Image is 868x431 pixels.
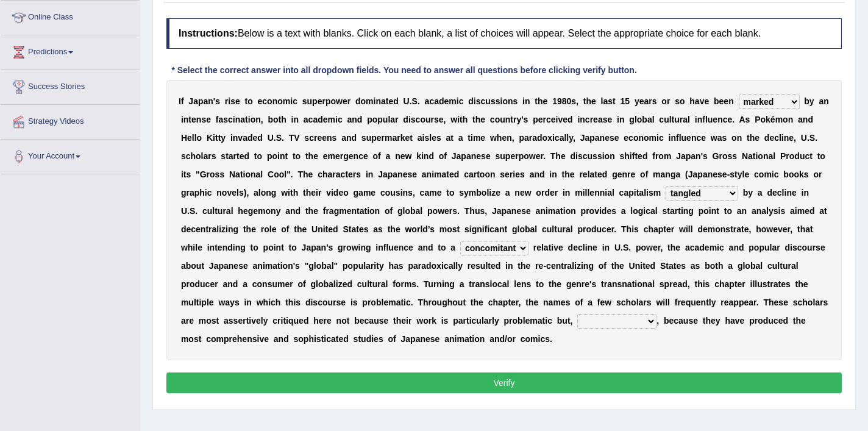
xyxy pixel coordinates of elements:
b: f [181,96,184,106]
b: w [490,133,497,143]
b: t [472,115,475,124]
b: o [495,115,500,124]
b: t [218,133,221,143]
b: 5 [625,96,630,106]
b: k [766,115,770,124]
b: i [471,133,473,143]
b: c [262,96,267,106]
b: s [424,133,429,143]
b: t [188,115,191,124]
b: y [516,115,521,124]
b: e [639,96,644,106]
b: i [248,115,251,124]
b: e [439,115,444,124]
b: d [257,133,263,143]
b: m [283,96,290,106]
b: e [258,96,263,106]
b: l [601,96,603,106]
b: i [556,115,558,124]
b: m [385,133,392,143]
b: c [416,115,421,124]
b: h [475,115,481,124]
b: i [457,115,460,124]
b: t [215,133,218,143]
b: d [567,115,573,124]
b: s [332,133,337,143]
b: i [228,96,230,106]
b: a [392,133,397,143]
b: e [405,133,410,143]
b: b [642,115,647,124]
b: s [491,96,496,106]
b: d [351,133,357,143]
button: Verify [166,372,842,393]
b: h [497,133,502,143]
b: m [473,133,480,143]
b: n [196,115,202,124]
b: a [243,133,247,143]
b: d [318,115,323,124]
b: a [304,115,308,124]
b: i [617,115,619,124]
b: e [388,96,393,106]
b: n [505,115,511,124]
b: p [533,115,538,124]
b: . [282,133,284,143]
b: s [201,115,206,124]
b: m [775,115,783,124]
b: b [268,115,273,124]
a: Predictions [1,35,140,66]
b: a [446,133,451,143]
b: p [312,96,318,106]
b: n [508,96,513,106]
b: l [635,115,637,124]
b: T [289,133,294,143]
b: r [590,115,593,124]
b: r [543,115,546,124]
b: h [463,115,468,124]
b: m [328,115,335,124]
b: r [314,133,317,143]
b: i [422,133,425,143]
b: i [291,115,294,124]
b: g [629,115,635,124]
b: o [637,115,642,124]
b: i [181,115,183,124]
b: u [366,133,372,143]
b: a [390,115,395,124]
b: a [347,115,352,124]
b: . [732,115,735,124]
b: e [608,115,613,124]
b: K [207,133,213,143]
b: v [238,133,243,143]
b: l [688,115,690,124]
b: i [408,115,411,124]
b: s [223,115,228,124]
b: ' [213,96,215,106]
b: p [377,115,383,124]
b: e [538,115,543,124]
b: d [808,115,813,124]
b: i [457,96,459,106]
b: a [819,96,824,106]
b: i [335,115,338,124]
b: s [361,133,366,143]
b: i [522,96,525,106]
b: e [724,96,728,106]
b: n [803,115,808,124]
b: s [571,96,576,106]
b: e [318,96,322,106]
b: n [375,96,381,106]
b: S [276,133,282,143]
b: e [252,133,257,143]
b: n [352,115,357,124]
a: Your Account [1,140,140,170]
b: h [689,96,695,106]
b: I [179,96,181,106]
b: d [355,96,361,106]
b: u [674,115,680,124]
b: a [313,115,318,124]
b: r [431,115,434,124]
b: v [558,115,563,124]
b: v [700,96,705,106]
